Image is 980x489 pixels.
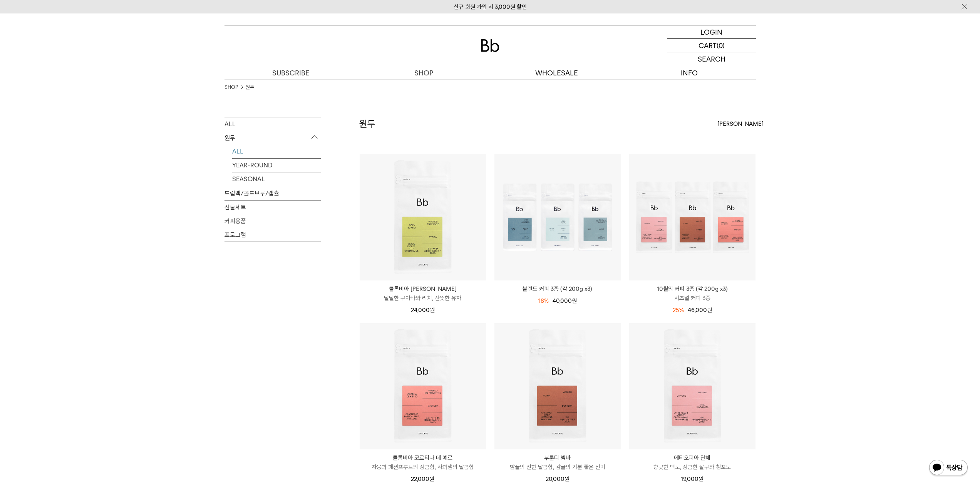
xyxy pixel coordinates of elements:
[224,131,321,145] p: 원두
[357,66,490,80] a: SHOP
[667,25,756,39] a: LOGIN
[629,154,756,280] img: 10월의 커피 3종 (각 200g x3)
[224,83,238,91] a: SHOP
[623,66,756,80] p: INFO
[359,117,375,130] h2: 원두
[232,172,321,186] a: SEASONAL
[360,294,486,303] p: 달달한 구아바와 리치, 산뜻한 유자
[360,284,486,294] p: 콜롬비아 [PERSON_NAME]
[360,323,486,449] img: 콜롬비아 코르티나 데 예로
[928,459,968,477] img: 카카오톡 채널 1:1 채팅 버튼
[246,83,254,91] a: 원두
[629,284,756,294] p: 10월의 커피 3종 (각 200g x3)
[360,154,486,280] img: 콜롬비아 파티오 보니토
[481,39,499,52] img: 로고
[360,462,486,472] p: 자몽과 패션프루트의 상큼함, 사과잼의 달콤함
[681,476,704,482] span: 19,000
[224,200,321,214] a: 선물세트
[629,323,756,449] img: 에티오피아 단체
[490,66,623,80] p: WHOLESALE
[360,453,486,462] p: 콜롬비아 코르티나 데 예로
[232,145,321,158] a: ALL
[698,52,725,66] p: SEARCH
[224,214,321,228] a: 커피용품
[494,154,621,280] img: 블렌드 커피 3종 (각 200g x3)
[224,117,321,131] a: ALL
[572,297,577,304] span: 원
[494,453,621,472] a: 부룬디 넴바 밤꿀의 진한 달콤함, 감귤의 기분 좋은 산미
[673,305,684,315] div: 25%
[546,476,570,482] span: 20,000
[224,66,357,80] a: SUBSCRIBE
[629,294,756,303] p: 시즈널 커피 3종
[224,228,321,242] a: 프로그램
[667,39,756,52] a: CART (0)
[538,296,549,305] div: 18%
[454,3,527,10] a: 신규 회원 가입 시 3,000원 할인
[430,307,435,314] span: 원
[429,476,434,482] span: 원
[717,39,725,52] p: (0)
[411,307,435,314] span: 24,000
[232,159,321,172] a: YEAR-ROUND
[411,476,434,482] span: 22,000
[565,476,570,482] span: 원
[360,284,486,303] a: 콜롬비아 [PERSON_NAME] 달달한 구아바와 리치, 산뜻한 유자
[224,187,321,200] a: 드립백/콜드브루/캡슐
[629,462,756,472] p: 향긋한 백도, 상큼한 살구와 청포도
[629,453,756,462] p: 에티오피아 단체
[699,476,704,482] span: 원
[494,453,621,462] p: 부룬디 넴바
[699,39,717,52] p: CART
[553,297,577,304] span: 40,000
[717,119,764,129] span: [PERSON_NAME]
[700,25,722,38] p: LOGIN
[629,284,756,303] a: 10월의 커피 3종 (각 200g x3) 시즈널 커피 3종
[707,307,712,314] span: 원
[494,462,621,472] p: 밤꿀의 진한 달콤함, 감귤의 기분 좋은 산미
[494,284,621,294] a: 블렌드 커피 3종 (각 200g x3)
[360,453,486,472] a: 콜롬비아 코르티나 데 예로 자몽과 패션프루트의 상큼함, 사과잼의 달콤함
[688,307,712,314] span: 46,000
[494,323,621,449] img: 부룬디 넴바
[629,453,756,472] a: 에티오피아 단체 향긋한 백도, 상큼한 살구와 청포도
